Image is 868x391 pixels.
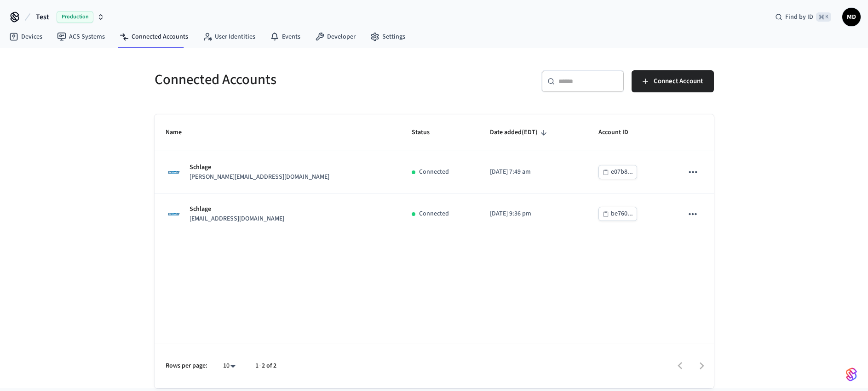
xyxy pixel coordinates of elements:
span: Status [412,125,442,140]
p: [EMAIL_ADDRESS][DOMAIN_NAME] [190,214,284,224]
button: MD [842,8,861,26]
p: [DATE] 9:36 pm [490,209,576,219]
span: Connect Account [654,75,703,87]
span: Find by ID [785,12,813,22]
span: Account ID [598,125,640,140]
div: e07b8... [611,166,633,178]
p: [DATE] 7:49 am [490,167,576,177]
span: Date added(EDT) [490,125,550,140]
img: Schlage Logo, Square [166,164,182,181]
button: be760... [598,207,637,221]
span: MD [843,9,860,25]
img: SeamLogoGradient.69752ec5.svg [846,367,857,382]
span: Test [36,11,49,23]
a: Connected Accounts [112,28,195,45]
button: Connect Account [632,70,714,92]
span: ⌘ K [816,12,831,22]
a: ACS Systems [50,28,112,45]
p: [PERSON_NAME][EMAIL_ADDRESS][DOMAIN_NAME] [190,172,329,182]
a: Devices [2,28,50,45]
a: User Identities [195,28,263,45]
p: 1–2 of 2 [255,361,276,371]
p: Connected [419,209,449,219]
a: Developer [308,28,363,45]
a: Settings [363,28,413,45]
a: Events [263,28,308,45]
img: Schlage Logo, Square [166,206,182,222]
button: e07b8... [598,165,637,179]
div: be760... [611,208,633,220]
span: Production [57,11,93,23]
div: 10 [218,359,241,373]
p: Schlage [190,163,329,172]
h5: Connected Accounts [155,70,429,89]
span: Name [166,125,194,140]
p: Schlage [190,204,284,214]
p: Rows per page: [166,361,207,371]
p: Connected [419,167,449,177]
div: Find by ID⌘ K [768,9,839,25]
table: sticky table [155,114,714,235]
